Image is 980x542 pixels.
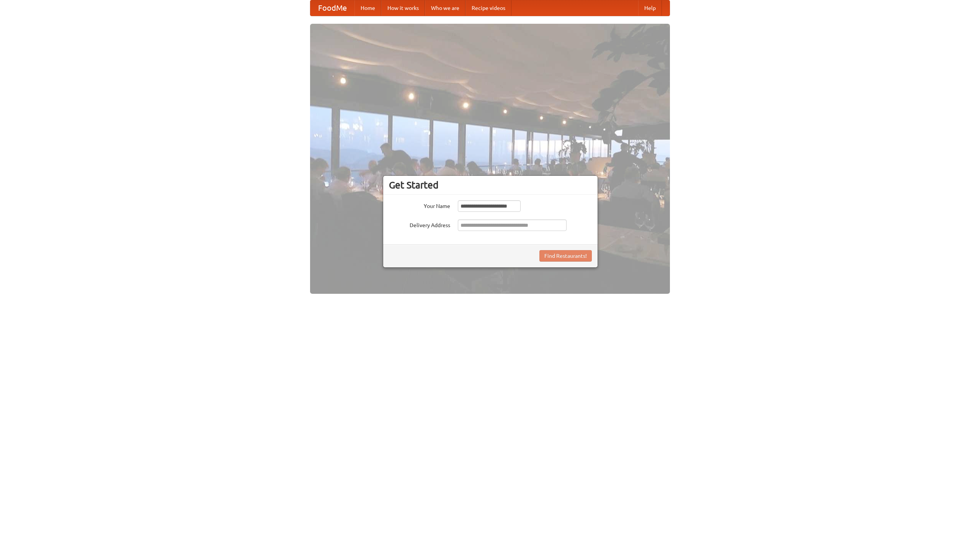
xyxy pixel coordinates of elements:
a: Who we are [425,0,465,16]
button: Find Restaurants! [539,250,592,262]
a: How it works [381,0,425,16]
label: Your Name [389,200,450,210]
h3: Get Started [389,179,592,191]
a: Recipe videos [465,0,511,16]
a: Home [354,0,381,16]
label: Delivery Address [389,219,450,229]
a: FoodMe [310,0,354,16]
a: Help [638,0,662,16]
